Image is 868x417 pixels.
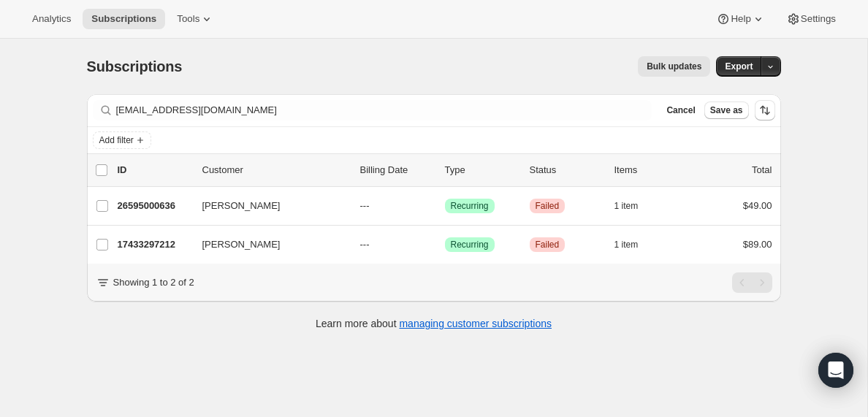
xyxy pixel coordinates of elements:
button: [PERSON_NAME] [194,233,340,256]
button: Subscriptions [83,9,165,29]
span: [PERSON_NAME] [202,199,281,213]
div: Items [614,163,688,177]
button: 1 item [614,234,655,255]
div: Type [445,163,518,177]
span: Help [731,13,750,25]
span: Failed [536,239,560,250]
span: --- [360,239,370,250]
button: 1 item [614,196,655,216]
span: Recurring [451,200,489,212]
span: Analytics [32,13,71,25]
button: Analytics [23,9,80,29]
span: Settings [801,13,836,25]
button: Bulk updates [638,56,710,77]
span: Failed [536,200,560,212]
button: Tools [168,9,223,29]
p: Total [752,163,772,177]
div: Open Intercom Messenger [818,353,853,388]
p: 17433297212 [118,237,191,252]
button: Export [716,56,761,77]
button: Add filter [93,131,151,149]
span: Subscriptions [91,13,156,25]
span: $49.00 [743,200,772,211]
span: Tools [177,13,199,25]
button: Settings [777,9,845,29]
span: --- [360,200,370,211]
button: Sort the results [755,100,775,120]
span: [PERSON_NAME] [202,237,281,252]
input: Filter subscribers [116,100,652,120]
span: Add filter [99,134,134,146]
p: Billing Date [360,163,433,177]
span: Recurring [451,239,489,250]
span: 1 item [614,200,639,212]
span: Export [725,61,753,72]
button: Cancel [660,102,701,119]
div: 17433297212[PERSON_NAME]---SuccessRecurringCriticalFailed1 item$89.00 [118,234,772,255]
p: 26595000636 [118,199,191,213]
span: $89.00 [743,239,772,250]
span: 1 item [614,239,639,250]
p: Showing 1 to 2 of 2 [113,275,194,290]
span: Bulk updates [647,61,701,72]
button: Help [707,9,774,29]
div: IDCustomerBilling DateTypeStatusItemsTotal [118,163,772,177]
nav: Pagination [732,272,772,293]
p: Status [530,163,603,177]
button: [PERSON_NAME] [194,194,340,218]
p: ID [118,163,191,177]
span: Save as [710,104,743,116]
div: 26595000636[PERSON_NAME]---SuccessRecurringCriticalFailed1 item$49.00 [118,196,772,216]
p: Customer [202,163,349,177]
a: managing customer subscriptions [399,318,552,329]
button: Save as [704,102,749,119]
p: Learn more about [316,316,552,331]
span: Cancel [666,104,695,116]
span: Subscriptions [87,58,183,74]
